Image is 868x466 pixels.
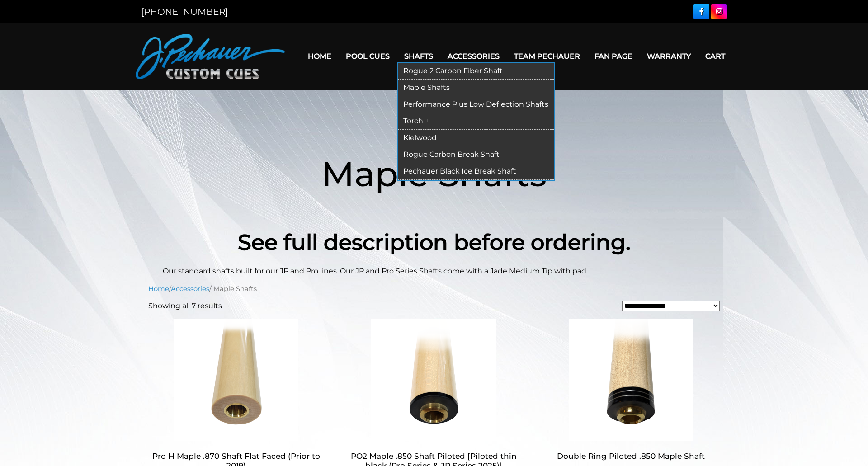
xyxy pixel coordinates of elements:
h2: Double Ring Piloted .850 Maple Shaft [543,448,719,465]
a: Warranty [640,45,698,68]
a: Shafts [397,45,440,68]
a: Kielwood [398,130,554,146]
a: [PHONE_NUMBER] [141,6,228,17]
nav: Breadcrumb [148,284,720,294]
a: Accessories [171,285,209,293]
a: Home [301,45,339,68]
img: Pechauer Custom Cues [136,34,285,79]
a: Rogue 2 Carbon Fiber Shaft [398,63,554,80]
a: Maple Shafts [398,80,554,96]
a: Rogue Carbon Break Shaft [398,146,554,163]
p: Our standard shafts built for our JP and Pro lines. Our JP and Pro Series Shafts come with a Jade... [163,266,705,277]
a: Team Pechauer [507,45,587,68]
a: Fan Page [587,45,640,68]
a: Pool Cues [339,45,397,68]
a: Performance Plus Low Deflection Shafts [398,96,554,113]
a: Accessories [440,45,507,68]
p: Showing all 7 results [148,301,222,311]
a: Home [148,285,169,293]
img: PO2 Maple .850 Shaft Piloted [Piloted thin black (Pro Series & JP Series 2025)] [346,319,522,441]
a: Cart [698,45,732,68]
span: Maple Shafts [321,153,547,195]
img: Pro H Maple .870 Shaft Flat Faced (Prior to 2019) [148,319,324,441]
img: Double Ring Piloted .850 Maple Shaft [543,319,719,441]
select: Shop order [622,301,720,311]
a: Torch + [398,113,554,130]
strong: See full description before ordering. [238,229,631,255]
a: Pechauer Black Ice Break Shaft [398,163,554,180]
